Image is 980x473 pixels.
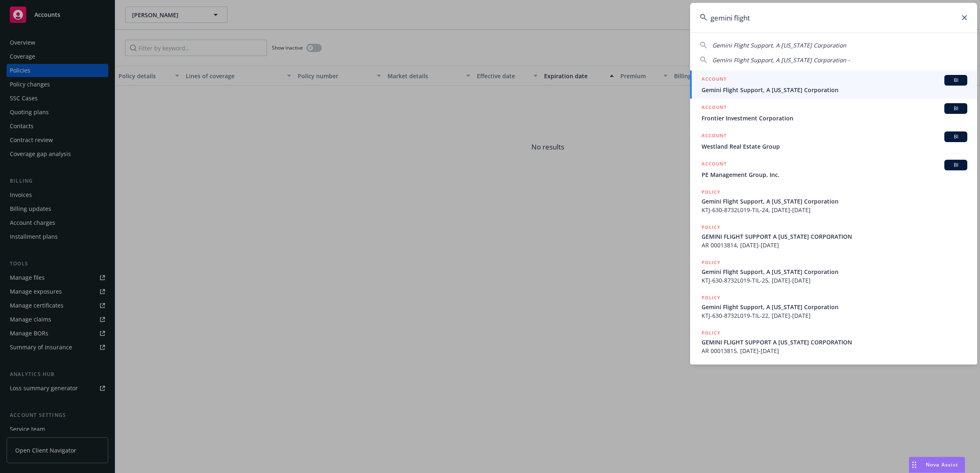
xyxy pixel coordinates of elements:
[712,56,850,64] span: Gemini Flight Support, A [US_STATE] Corporation -
[702,303,967,311] span: Gemini Flight Support, A [US_STATE] Corporation
[948,161,964,169] span: BI
[702,267,967,276] span: Gemini Flight Support, A [US_STATE] Corporation
[702,170,967,179] span: PE Management Group, Inc.
[948,133,964,140] span: BI
[702,338,967,346] span: GEMINI FLIGHT SUPPORT A [US_STATE] CORPORATION
[702,86,967,94] span: Gemini Flight Support, A [US_STATE] Corporation
[690,70,977,99] a: ACCOUNTBIGemini Flight Support, A [US_STATE] Corporation
[702,311,967,320] span: KTJ-630-8732L019-TIL-22, [DATE]-[DATE]
[702,114,967,122] span: Frontier Investment Corporation
[690,219,977,254] a: POLICYGEMINI FLIGHT SUPPORT A [US_STATE] CORPORATIONAR 00013814, [DATE]-[DATE]
[690,324,977,360] a: POLICYGEMINI FLIGHT SUPPORT A [US_STATE] CORPORATIONAR 00013815, [DATE]-[DATE]
[712,41,846,49] span: Gemini Flight Support, A [US_STATE] Corporation
[702,346,967,355] span: AR 00013815, [DATE]-[DATE]
[948,77,964,84] span: BI
[702,276,967,285] span: KTJ-630-8732L019-TIL-25, [DATE]-[DATE]
[702,241,967,249] span: AR 00013814, [DATE]-[DATE]
[702,206,967,214] span: KTJ-630-8732L019-TIL-24, [DATE]-[DATE]
[702,160,727,170] h5: ACCOUNT
[909,457,965,473] button: Nova Assist
[690,289,977,324] a: POLICYGemini Flight Support, A [US_STATE] CorporationKTJ-630-8732L019-TIL-22, [DATE]-[DATE]
[702,75,727,85] h5: ACCOUNT
[926,461,958,468] span: Nova Assist
[690,155,977,183] a: ACCOUNTBIPE Management Group, Inc.
[702,294,720,302] h5: POLICY
[690,183,977,219] a: POLICYGemini Flight Support, A [US_STATE] CorporationKTJ-630-8732L019-TIL-24, [DATE]-[DATE]
[690,99,977,127] a: ACCOUNTBIFrontier Investment Corporation
[702,232,967,241] span: GEMINI FLIGHT SUPPORT A [US_STATE] CORPORATION
[702,131,727,141] h5: ACCOUNT
[690,3,977,32] input: Search...
[702,142,967,151] span: Westland Real Estate Group
[702,197,967,206] span: Gemini Flight Support, A [US_STATE] Corporation
[702,188,720,196] h5: POLICY
[909,457,919,473] div: Drag to move
[702,329,720,337] h5: POLICY
[690,254,977,289] a: POLICYGemini Flight Support, A [US_STATE] CorporationKTJ-630-8732L019-TIL-25, [DATE]-[DATE]
[702,103,727,113] h5: ACCOUNT
[702,258,720,267] h5: POLICY
[702,223,720,231] h5: POLICY
[690,127,977,155] a: ACCOUNTBIWestland Real Estate Group
[948,105,964,112] span: BI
